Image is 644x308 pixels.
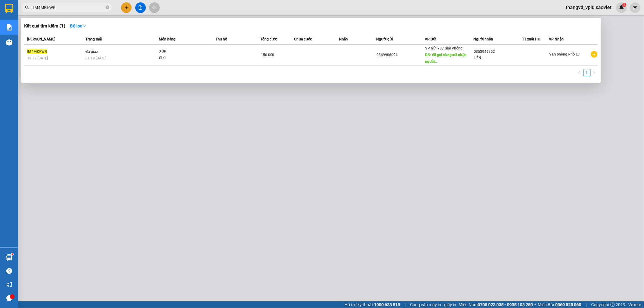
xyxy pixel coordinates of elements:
img: logo-vxr [5,4,13,13]
span: DĐ: đã gọi cả người nhận người... [425,53,467,64]
div: XỐP [159,48,204,55]
span: question-circle [6,268,12,274]
span: Món hàng [159,37,175,41]
span: Đã giao [85,49,98,54]
span: down [82,24,86,28]
span: 01:19 [DATE] [85,56,106,60]
button: Bộ lọcdown [65,21,91,31]
div: 0869906094 [377,52,425,58]
span: VP Gửi [425,37,437,41]
span: 150.000 [261,53,274,57]
span: search [25,5,29,10]
span: VP Gửi 787 Giải Phóng [425,46,463,50]
span: Chưa cước [294,37,312,41]
span: right [592,71,596,74]
div: 0353946752 [474,49,522,55]
img: solution-icon [6,24,12,30]
span: left [578,71,582,74]
img: warehouse-icon [6,39,12,46]
span: IM4MKFWR [27,49,47,54]
li: Next Page [591,69,598,76]
span: Thu hộ [216,37,227,41]
span: close-circle [106,5,109,11]
span: Người gửi [376,37,393,41]
span: Tổng cước [261,37,278,41]
li: 1 [583,69,591,76]
div: SL: 1 [159,55,204,62]
a: 1 [584,69,590,76]
span: VP Nhận [549,37,564,41]
span: 12:37 [DATE] [27,56,48,60]
input: Tìm tên, số ĐT hoặc mã đơn [33,4,104,11]
button: right [591,69,598,76]
h3: Kết quả tìm kiếm ( 1 ) [24,23,65,29]
span: close-circle [106,5,109,9]
strong: Bộ lọc [70,24,86,28]
span: Trạng thái [85,37,102,41]
span: TT xuất HĐ [522,37,540,41]
span: Văn phòng Phố Lu [549,52,580,56]
sup: 1 [11,253,13,255]
div: LIÊN [474,55,522,61]
span: [PERSON_NAME] [27,37,55,41]
span: Người nhận [473,37,493,41]
img: warehouse-icon [6,254,12,261]
li: Previous Page [576,69,583,76]
button: left [576,69,583,76]
span: Nhãn [339,37,348,41]
span: message [6,295,12,301]
span: plus-circle [591,51,598,58]
span: notification [6,282,12,287]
